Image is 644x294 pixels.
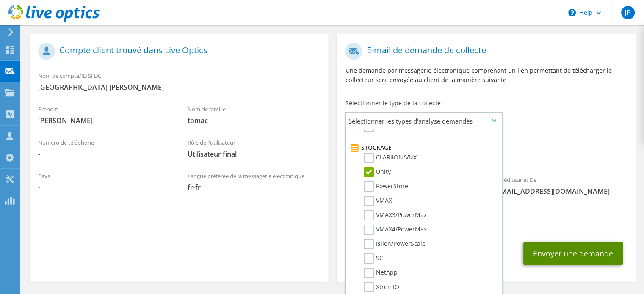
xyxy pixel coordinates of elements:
[364,225,427,235] label: VMAX4/PowerMax
[38,82,320,92] span: [GEOGRAPHIC_DATA] [PERSON_NAME]
[568,9,576,16] svg: \n
[364,268,398,278] label: NetApp
[345,66,627,85] p: Une demande par messagerie électronique comprenant un lien permettant de télécharger le collecteu...
[38,149,171,159] span: -
[30,134,179,163] div: Numéro de téléphone
[38,116,171,125] span: [PERSON_NAME]
[364,282,399,292] label: XtremIO
[486,171,636,200] div: Expéditeur et De
[179,134,329,163] div: Rôle de l'utilisateur
[30,100,179,129] div: Prénom
[621,6,635,19] span: JP
[495,187,627,196] span: [EMAIL_ADDRESS][DOMAIN_NAME]
[348,143,498,153] li: Stockage
[364,210,427,220] label: VMAX3/PowerMax
[364,167,391,177] label: Unity
[38,43,315,60] h1: Compte client trouvé dans Live Optics
[30,167,179,196] div: Pays
[179,100,329,129] div: Nom de famille
[30,67,328,96] div: Nom de compte/ID SFDC
[38,183,171,192] span: -
[188,149,320,159] span: Utilisateur final
[188,183,320,192] span: fr-fr
[188,116,320,125] span: tomac
[346,113,502,129] span: Sélectionner les types d'analyse demandés
[364,253,383,264] label: SC
[364,239,426,249] label: Isilon/PowerScale
[364,196,392,206] label: VMAX
[337,133,635,167] div: Collectes demandées
[345,99,440,107] label: Sélectionner le type de la collecte
[337,171,486,200] div: Vers
[364,153,417,163] label: CLARiiON/VNX
[345,43,622,60] h1: E-mail de demande de collecte
[337,204,635,234] div: CC et Répondre à
[364,181,408,192] label: PowerStore
[523,242,623,265] button: Envoyer une demande
[179,167,329,196] div: Langue préférée de la messagerie électronique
